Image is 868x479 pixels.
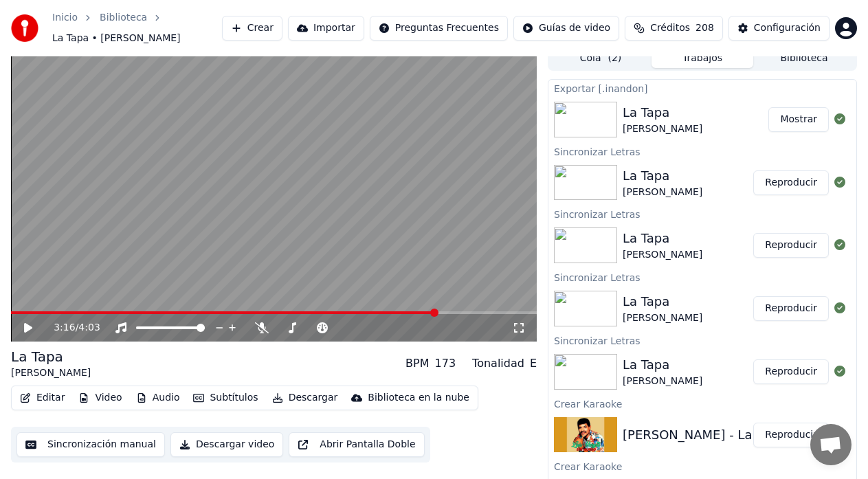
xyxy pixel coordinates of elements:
div: La Tapa [623,355,702,375]
div: Sincronizar Letras [548,205,856,222]
button: Video [73,388,127,408]
div: Sincronizar Letras [548,332,856,348]
div: La Tapa [623,292,702,311]
button: Subtítulos [188,388,263,408]
div: Biblioteca en la nube [368,391,469,405]
span: Créditos [650,21,690,35]
nav: breadcrumb [52,11,222,45]
div: [PERSON_NAME] [623,248,702,262]
div: [PERSON_NAME] [623,375,702,388]
span: ( 2 ) [608,52,621,65]
div: Chat abierto [810,424,852,465]
div: Configuración [754,21,821,35]
div: La Tapa [623,103,702,122]
img: youka [11,14,38,42]
button: Descargar video [170,432,283,457]
div: [PERSON_NAME] [623,311,702,325]
div: [PERSON_NAME] [11,366,91,380]
span: La Tapa • [PERSON_NAME] [52,32,181,45]
div: [PERSON_NAME] [623,122,702,136]
button: Preguntas Frecuentes [370,16,508,41]
button: Reproducir [753,170,829,195]
button: Trabajos [652,48,753,68]
button: Reproducir [753,359,829,384]
button: Guías de video [513,16,619,41]
button: Editar [14,388,70,408]
button: Importar [288,16,364,41]
span: 4:03 [78,321,100,335]
button: Audio [131,388,186,408]
div: [PERSON_NAME] - La Tapa [623,425,785,445]
span: 208 [695,21,714,35]
div: La Tapa [11,347,91,366]
div: BPM [405,355,429,372]
div: La Tapa [623,166,702,186]
div: Crear Karaoke [548,395,856,412]
button: Cola [550,48,652,68]
div: Sincronizar Letras [548,143,856,159]
div: [PERSON_NAME] [623,186,702,199]
button: Mostrar [768,107,829,132]
div: La Tapa [623,229,702,248]
div: 173 [435,355,456,372]
div: / [54,321,87,335]
div: Tonalidad [472,355,524,372]
button: Créditos208 [625,16,723,41]
button: Abrir Pantalla Doble [289,432,424,457]
div: Crear Karaoke [548,458,856,474]
button: Reproducir [753,233,829,258]
a: Inicio [52,11,78,25]
button: Crear [222,16,282,41]
button: Sincronización manual [16,432,165,457]
button: Reproducir [753,296,829,321]
span: 3:16 [54,321,75,335]
button: Reproducir [753,423,829,447]
button: Biblioteca [753,48,855,68]
div: E [530,355,537,372]
a: Biblioteca [100,11,147,25]
div: Exportar [.inandon] [548,80,856,96]
button: Configuración [728,16,830,41]
button: Descargar [267,388,344,408]
div: Sincronizar Letras [548,269,856,285]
